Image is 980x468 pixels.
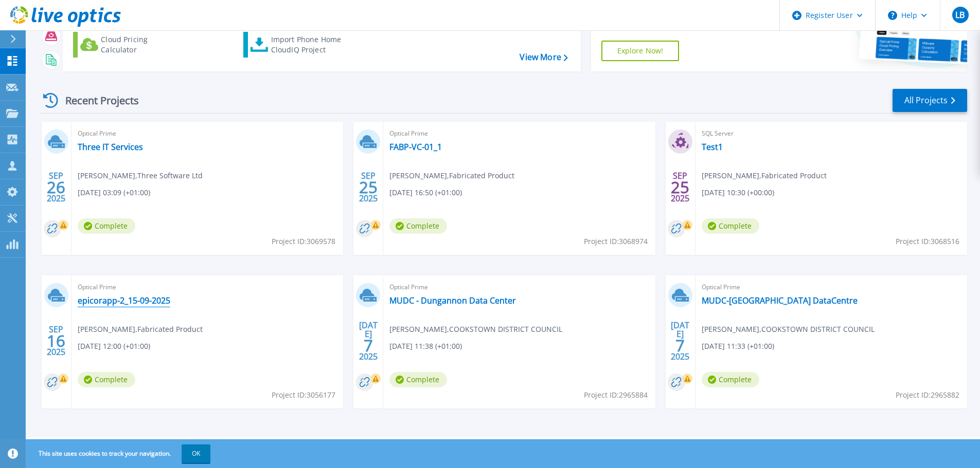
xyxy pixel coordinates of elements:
[389,218,447,234] span: Complete
[78,187,150,198] span: [DATE] 03:09 (+01:00)
[675,341,685,350] span: 7
[702,187,774,198] span: [DATE] 10:30 (+00:00)
[78,218,135,234] span: Complete
[359,183,378,192] span: 25
[389,128,649,139] span: Optical Prime
[78,295,170,306] a: epicorapp-2_15-09-2025
[896,236,959,247] span: Project ID: 3068516
[670,169,690,206] div: SEP 2025
[896,389,959,401] span: Project ID: 2965882
[584,236,648,247] span: Project ID: 3068974
[78,128,337,139] span: Optical Prime
[46,322,66,360] div: SEP 2025
[702,142,723,152] a: Test1
[389,295,516,306] a: MUDC - Dungannon Data Center
[78,142,143,152] a: Three IT Services
[702,324,875,335] span: [PERSON_NAME] , COOKSTOWN DISTRICT COUNCIL
[28,444,210,463] span: This site uses cookies to track your navigation.
[272,236,335,247] span: Project ID: 3069578
[584,389,648,401] span: Project ID: 2965884
[359,322,378,360] div: [DATE] 2025
[78,372,135,387] span: Complete
[702,218,759,234] span: Complete
[272,389,335,401] span: Project ID: 3056177
[389,341,462,352] span: [DATE] 11:38 (+01:00)
[78,324,203,335] span: [PERSON_NAME] , Fabricated Product
[670,322,690,360] div: [DATE] 2025
[182,444,210,463] button: OK
[389,142,442,152] a: FABP-VC-01_1
[101,34,183,55] div: Cloud Pricing Calculator
[601,41,680,61] a: Explore Now!
[271,34,351,55] div: Import Phone Home CloudIQ Project
[702,341,774,352] span: [DATE] 11:33 (+01:00)
[520,52,567,62] a: View More
[78,170,203,181] span: [PERSON_NAME] , Three Software Ltd
[702,170,827,181] span: [PERSON_NAME] , Fabricated Product
[46,169,66,206] div: SEP 2025
[389,372,447,387] span: Complete
[364,341,373,350] span: 7
[40,88,153,113] div: Recent Projects
[47,336,65,345] span: 16
[389,282,649,293] span: Optical Prime
[671,183,689,192] span: 25
[389,170,514,181] span: [PERSON_NAME] , Fabricated Product
[702,282,961,293] span: Optical Prime
[73,32,188,58] a: Cloud Pricing Calculator
[359,169,378,206] div: SEP 2025
[78,341,150,352] span: [DATE] 12:00 (+01:00)
[78,282,337,293] span: Optical Prime
[893,89,967,112] a: All Projects
[389,187,462,198] span: [DATE] 16:50 (+01:00)
[702,372,759,387] span: Complete
[702,128,961,139] span: SQL Server
[955,11,965,19] span: LB
[389,324,562,335] span: [PERSON_NAME] , COOKSTOWN DISTRICT COUNCIL
[47,183,65,192] span: 26
[702,295,858,306] a: MUDC-[GEOGRAPHIC_DATA] DataCentre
